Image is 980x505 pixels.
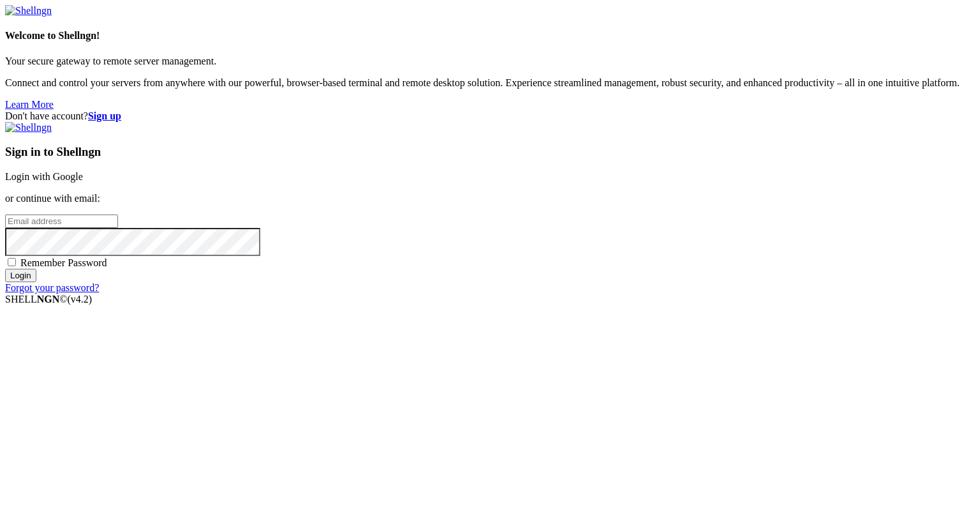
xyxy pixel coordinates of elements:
[8,258,16,266] input: Remember Password
[5,77,975,89] p: Connect and control your servers from anywhere with our powerful, browser-based terminal and remo...
[88,110,121,121] a: Sign up
[37,294,60,305] b: NGN
[5,56,975,67] p: Your secure gateway to remote server management.
[5,122,52,133] img: Shellngn
[5,30,975,41] h4: Welcome to Shellngn!
[5,5,52,17] img: Shellngn
[5,282,99,293] a: Forgot your password?
[5,110,975,122] div: Don't have account?
[5,145,975,159] h3: Sign in to Shellngn
[5,294,92,305] span: SHELL ©
[5,171,83,182] a: Login with Google
[5,269,36,282] input: Login
[20,257,107,268] span: Remember Password
[68,294,93,305] span: 4.2.0
[5,99,54,110] a: Learn More
[5,215,118,228] input: Email address
[5,193,975,204] p: or continue with email:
